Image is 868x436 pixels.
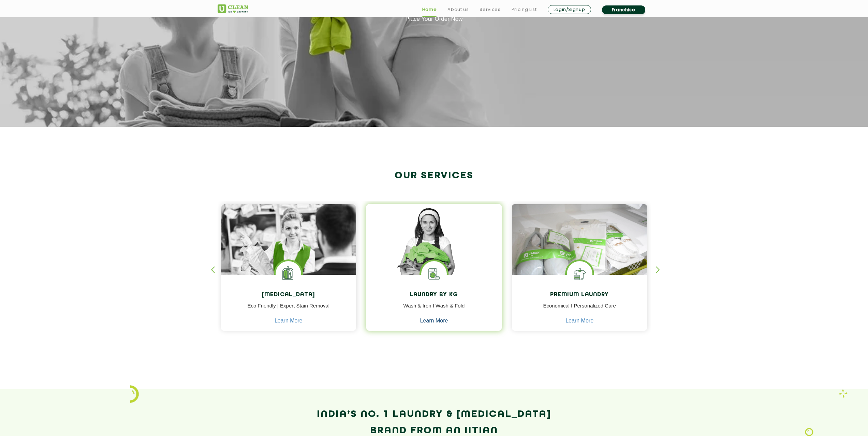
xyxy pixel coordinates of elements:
[366,204,502,294] img: a girl with laundry basket
[512,5,537,14] a: Pricing List
[517,302,642,317] p: Economical I Personalized Care
[565,318,593,324] a: Learn More
[226,292,351,298] h4: [MEDICAL_DATA]
[371,302,497,317] p: Wash & Iron I Wash & Fold
[221,204,356,313] img: Drycleaners near me
[405,16,462,22] a: Place Your Order Now
[130,385,139,403] img: icon_2.png
[447,5,469,14] a: About us
[602,5,645,14] a: Franchise
[422,5,437,14] a: Home
[421,261,447,287] img: laundry washing machine
[226,302,351,317] p: Eco Friendly | Expert Stain Removal
[839,389,848,398] img: Laundry wash and iron
[480,5,500,14] a: Services
[517,292,642,298] h4: Premium Laundry
[276,261,301,287] img: Laundry Services near me
[218,170,651,181] h2: Our Services
[275,318,303,324] a: Learn More
[512,204,647,294] img: laundry done shoes and clothes
[420,318,448,324] a: Learn More
[548,5,591,14] a: Login/Signup
[371,292,497,298] h4: Laundry by Kg
[218,4,248,13] img: UClean Laundry and Dry Cleaning
[567,261,592,287] img: Shoes Cleaning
